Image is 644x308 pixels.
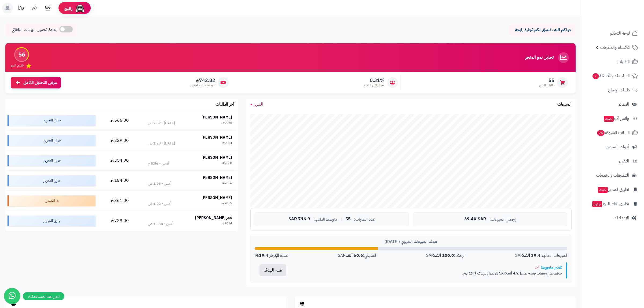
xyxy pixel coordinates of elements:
span: | [341,217,342,221]
a: السلات المتروكة24 [584,126,641,139]
span: جديد [598,187,608,193]
td: 184.00 [98,171,142,191]
span: السلات المتروكة [597,129,630,136]
div: المبيعات الحالية: SAR [515,253,567,259]
a: تطبيق المتجرجديد [584,183,641,196]
span: عرض التحليل الكامل [23,80,57,86]
a: الطلبات [584,55,641,68]
div: أمس - 1:02 ص [148,201,171,206]
div: #2056 [222,181,232,186]
a: عرض التحليل الكامل [11,77,61,88]
td: 361.00 [98,191,142,211]
td: 566.00 [98,110,142,130]
a: لوحة التحكم [584,27,641,40]
span: الشهر [254,101,263,107]
strong: 60.6 ألف [346,252,363,259]
span: وآتس آب [603,115,629,122]
strong: فجر [PERSON_NAME] [195,215,232,221]
div: أمس - 12:38 ص [148,221,173,227]
div: نسبة الإنجاز: [255,253,288,259]
a: الشهر [250,101,263,107]
strong: 4.7 ألف [506,270,518,276]
span: إجمالي المبيعات: [489,217,516,222]
a: وآتس آبجديد [584,112,641,125]
span: التقارير [619,157,629,165]
span: 716.9 SAR [288,217,310,222]
a: أدوات التسويق [584,140,641,153]
strong: 39.4 ألف [523,252,540,259]
span: الإعدادات [614,214,629,222]
span: العملاء [619,101,629,108]
h3: المبيعات [557,102,572,107]
span: 39.4K SAR [464,217,486,222]
strong: [PERSON_NAME] [202,195,232,201]
td: 229.00 [98,131,142,150]
span: إعادة تحميل البيانات التلقائي [12,27,57,33]
strong: [PERSON_NAME] [202,155,232,160]
td: 729.00 [98,211,142,231]
div: أمس - 5:56 م [148,161,169,166]
div: #2066 [222,121,232,126]
span: الأقسام والمنتجات [600,44,630,51]
span: 24 [597,130,605,136]
p: حافظ على مبيعات يومية بمعدل SAR للوصول للهدف في 13 يوم. [295,271,562,276]
a: المراجعات والأسئلة7 [584,69,641,82]
span: تطبيق المتجر [597,186,629,193]
span: المراجعات والأسئلة [592,72,630,80]
span: متوسط طلب العميل [191,83,215,88]
span: معدل تكرار الشراء [364,83,385,88]
a: العملاء [584,98,641,111]
div: الهدف: SAR [426,253,466,259]
div: #2055 [222,201,232,206]
div: المتبقي: SAR [338,253,376,259]
div: #2054 [222,221,232,227]
span: 55 [539,77,554,83]
div: أمس - 1:05 ص [148,181,171,186]
h3: آخر الطلبات [215,102,234,107]
a: الإعدادات [584,211,641,224]
td: 354.00 [98,151,142,170]
span: لوحة التحكم [610,29,630,37]
span: التطبيقات والخدمات [596,172,629,179]
a: تحديثات المنصة [14,3,28,15]
img: logo-2.png [608,13,639,24]
span: تقييم النمو [11,63,24,68]
span: عدد الطلبات: [354,217,375,222]
div: [DATE] - 2:52 ص [148,121,175,126]
span: رفيق [64,5,72,11]
span: 0.31% [364,77,385,83]
span: الطلبات [617,58,630,65]
span: 742.82 [191,77,215,83]
a: طلبات الإرجاع [584,84,641,97]
img: ai-face.png [75,3,85,13]
div: جاري التجهيز [8,175,96,186]
a: التطبيقات والخدمات [584,169,641,182]
strong: [PERSON_NAME] [202,135,232,140]
div: تم الشحن [8,195,96,206]
span: متوسط الطلب: [313,217,338,222]
h3: تحليل نمو المتجر [525,55,554,60]
span: 55 [345,217,351,222]
span: جديد [592,201,602,207]
span: 7 [592,73,599,79]
a: تطبيق نقاط البيعجديد [584,197,641,210]
strong: 39.4% [255,252,268,259]
strong: 100.0 ألف [434,252,454,259]
p: حياكم الله ، نتمنى لكم تجارة رابحة [513,27,572,33]
span: تطبيق نقاط البيع [592,200,629,207]
button: تغيير الهدف [259,264,286,276]
a: التقارير [584,155,641,168]
div: جاري التجهيز [8,216,96,226]
div: جاري التجهيز [8,115,96,126]
div: جاري التجهيز [8,155,96,166]
div: هدف المبيعات الشهري ([DATE]) [255,239,567,244]
div: [DATE] - 1:29 ص [148,141,175,146]
div: جاري التجهيز [8,135,96,146]
strong: [PERSON_NAME] [202,175,232,180]
span: طلبات الإرجاع [608,86,630,94]
span: طلبات الشهر [539,83,554,88]
strong: [PERSON_NAME] [202,114,232,120]
span: أدوات التسويق [606,143,629,151]
span: جديد [604,116,614,122]
div: #2060 [222,161,232,166]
